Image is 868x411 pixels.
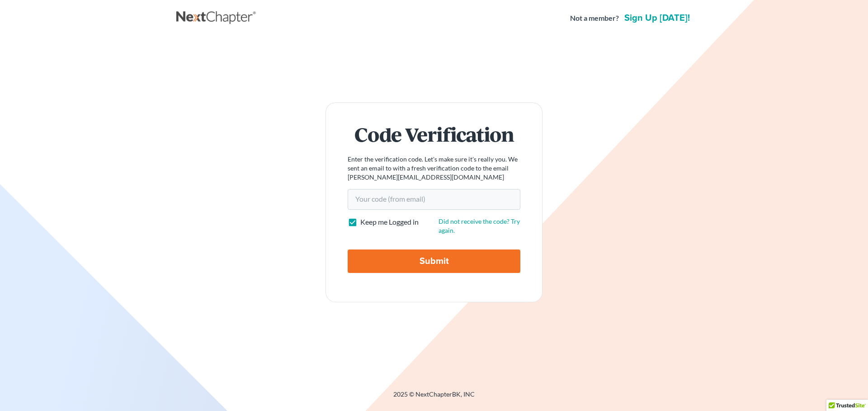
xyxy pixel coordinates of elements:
[176,390,692,406] div: 2025 © NextChapterBK, INC
[348,249,520,273] input: Submit
[360,217,419,227] label: Keep me Logged in
[348,155,520,182] p: Enter the verification code. Let's make sure it's really you. We sent an email to with a fresh ve...
[623,14,692,23] a: Sign up [DATE]!
[348,189,520,210] input: Your code (from email)
[570,13,619,23] strong: Not a member?
[348,125,520,144] h1: Code Verification
[439,217,520,234] a: Did not receive the code? Try again.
